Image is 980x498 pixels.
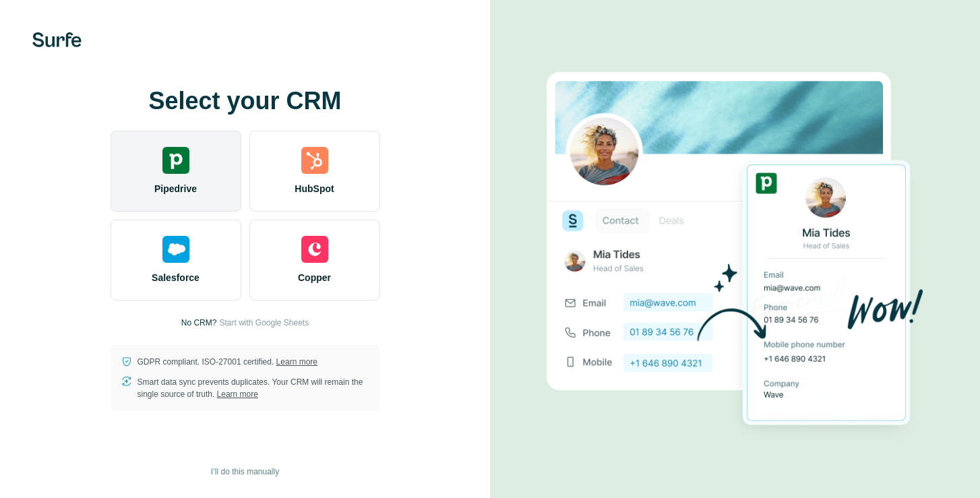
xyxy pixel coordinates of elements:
span: Copper [298,271,331,284]
a: Learn more [276,357,317,367]
img: PIPEDRIVE image [547,49,924,449]
span: HubSpot [295,182,334,195]
button: Start with Google Sheets [219,317,309,329]
p: Smart data sync prevents duplicates. Your CRM will remain the single source of truth. [137,376,369,400]
span: Pipedrive [154,182,197,195]
button: I’ll do this manually [202,462,288,482]
h1: Select your CRM [111,88,380,115]
p: No CRM? [181,317,217,329]
img: pipedrive's logo [162,147,189,174]
img: copper's logo [301,236,328,263]
img: hubspot's logo [301,147,328,174]
p: GDPR compliant. ISO-27001 certified. [137,356,317,368]
img: salesforce's logo [162,236,189,263]
img: Surfe's logo [32,32,82,47]
span: I’ll do this manually [211,466,279,478]
span: Salesforce [152,271,200,284]
a: Learn more [217,390,258,399]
